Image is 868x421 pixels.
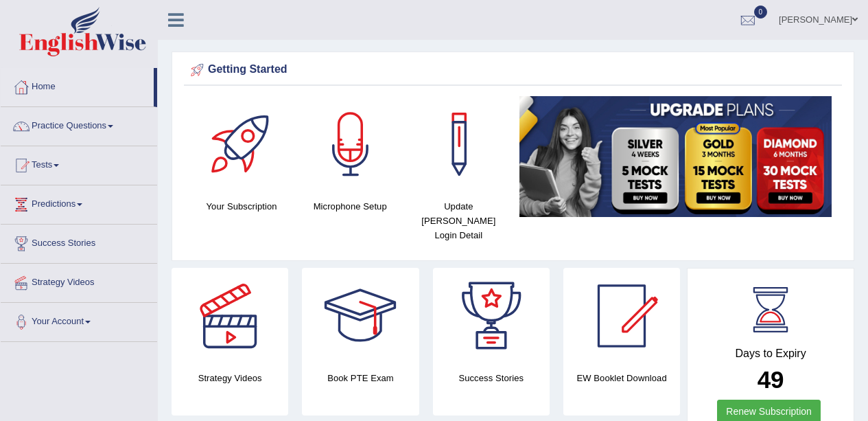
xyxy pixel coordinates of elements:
h4: EW Booklet Download [563,371,680,385]
b: 49 [758,366,784,393]
h4: Strategy Videos [172,371,288,385]
h4: Days to Expiry [703,348,838,360]
span: 0 [754,5,768,19]
a: Predictions [1,185,157,220]
h4: Microphone Setup [303,199,397,214]
h4: Book PTE Exam [302,371,419,385]
div: Getting Started [187,60,838,80]
h4: Your Subscription [194,199,289,214]
a: Home [1,68,154,102]
a: Tests [1,146,157,181]
a: Your Account [1,303,157,337]
h4: Update [PERSON_NAME] Login Detail [411,199,506,242]
a: Strategy Videos [1,264,157,298]
h4: Success Stories [433,371,550,385]
img: small5.jpg [519,96,832,217]
a: Success Stories [1,225,157,259]
a: Practice Questions [1,107,157,141]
